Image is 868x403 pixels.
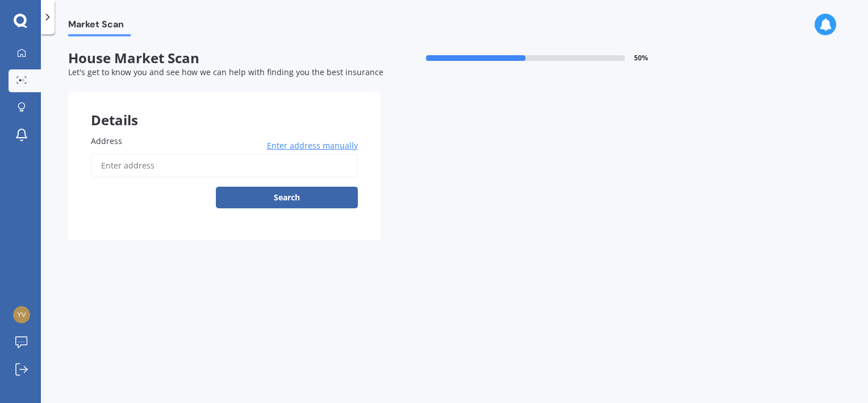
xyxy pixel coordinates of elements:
span: Enter address manually [267,140,358,151]
span: 50 % [634,54,648,62]
span: Market Scan [68,19,131,34]
span: House Market Scan [68,50,381,67]
span: Address [91,135,122,146]
div: Details [68,92,381,126]
span: Let's get to know you and see how we can help with finding you the best insurance [68,67,383,77]
img: 373ccd7883324a7df801c6fdde807d26 [13,306,30,323]
button: Search [216,187,358,208]
input: Enter address [91,154,358,178]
